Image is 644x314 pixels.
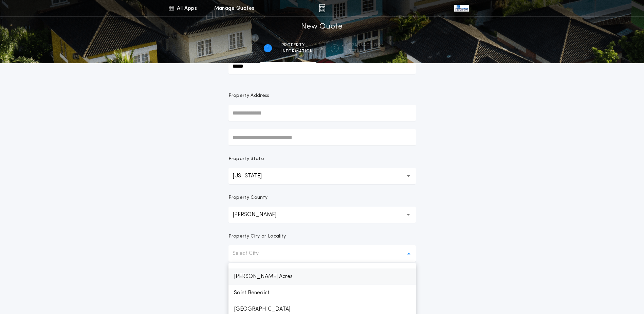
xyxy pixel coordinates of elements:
p: Property State [228,156,264,162]
input: Prepared For [228,58,416,74]
span: details [348,49,381,54]
p: Select City [233,249,270,258]
p: Saint Benedict [228,285,416,301]
p: [PERSON_NAME] [233,211,287,219]
p: [PERSON_NAME] Acres [228,268,416,285]
p: Property Address [228,92,416,99]
img: img [319,4,325,12]
button: Select City [228,245,416,262]
h2: 1 [267,46,269,51]
p: Property City or Locality [228,233,286,240]
button: [PERSON_NAME] [228,207,416,223]
span: information [281,49,313,54]
span: Property [281,42,313,48]
p: Property County [228,194,268,201]
span: Transaction [348,42,381,48]
img: vs-icon [454,5,468,12]
p: [US_STATE] [233,172,273,180]
h2: 2 [333,46,336,51]
button: [US_STATE] [228,168,416,184]
h1: New Quote [301,21,343,32]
